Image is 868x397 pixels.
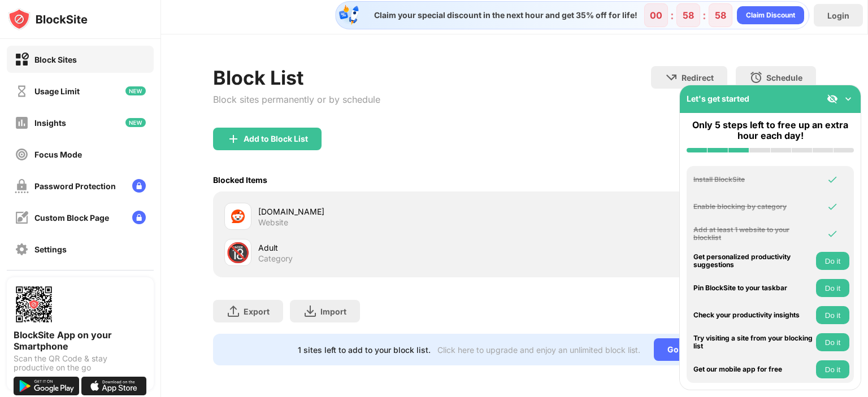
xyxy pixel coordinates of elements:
div: Login [827,11,849,20]
div: Website [258,217,288,228]
div: Block sites permanently or by schedule [213,94,380,105]
img: lock-menu.svg [132,179,146,193]
div: Check your productivity insights [693,311,813,319]
div: Enable blocking by category [693,203,813,211]
div: Password Protection [34,181,116,191]
div: Click here to upgrade and enjoy an unlimited block list. [437,345,640,355]
img: time-usage-off.svg [15,84,29,98]
div: Only 5 steps left to free up an extra hour each day! [687,120,854,141]
div: 58 [715,10,726,21]
img: customize-block-page-off.svg [15,211,29,225]
div: BlockSite App on your Smartphone [14,329,147,352]
div: Redirect [682,73,714,82]
div: Scan the QR Code & stay productive on the go [14,354,147,372]
div: Add to Block List [244,134,308,143]
button: Do it [816,306,849,324]
img: omni-check.svg [827,228,838,239]
div: Usage Limit [34,86,80,96]
div: 58 [683,10,694,21]
div: [DOMAIN_NAME] [258,206,514,217]
div: : [668,6,676,24]
img: focus-off.svg [15,147,29,162]
div: Blocked Items [213,175,267,185]
img: omni-check.svg [827,201,838,212]
div: Try visiting a site from your blocking list [693,334,813,351]
div: Install BlockSite [693,176,813,184]
img: eye-not-visible.svg [827,93,838,104]
img: block-on.svg [15,53,29,67]
div: Get our mobile app for free [693,365,813,373]
img: settings-off.svg [15,242,29,256]
img: new-icon.svg [125,86,146,95]
div: Claim Discount [746,10,795,21]
div: Focus Mode [34,150,82,159]
img: favicons [231,210,245,223]
img: download-on-the-app-store.svg [81,377,147,395]
div: Get personalized productivity suggestions [693,253,813,269]
div: Import [320,307,346,316]
button: Do it [816,333,849,351]
div: Adult [258,242,514,254]
div: Pin BlockSite to your taskbar [693,284,813,292]
div: Schedule [766,73,802,82]
div: : [700,6,709,24]
button: Do it [816,360,849,378]
div: Block Sites [34,55,77,64]
img: omni-check.svg [827,174,838,185]
div: 00 [650,10,662,21]
div: 1 sites left to add to your block list. [298,345,431,355]
img: omni-setup-toggle.svg [843,93,854,104]
div: Block List [213,66,380,89]
div: Add at least 1 website to your blocklist [693,226,813,242]
div: Settings [34,245,67,254]
div: Insights [34,118,66,128]
div: Go Unlimited [654,338,731,361]
img: specialOfferDiscount.svg [338,4,361,27]
img: logo-blocksite.svg [8,8,88,30]
img: options-page-qr-code.png [14,284,54,325]
button: Do it [816,279,849,297]
button: Do it [816,252,849,270]
div: Custom Block Page [34,213,109,223]
img: lock-menu.svg [132,211,146,224]
div: 🔞 [226,241,250,264]
div: Let's get started [687,94,749,103]
img: insights-off.svg [15,116,29,130]
div: Export [244,307,270,316]
img: get-it-on-google-play.svg [14,377,79,395]
div: Category [258,254,293,264]
img: new-icon.svg [125,118,146,127]
img: password-protection-off.svg [15,179,29,193]
div: Claim your special discount in the next hour and get 35% off for life! [367,10,637,20]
